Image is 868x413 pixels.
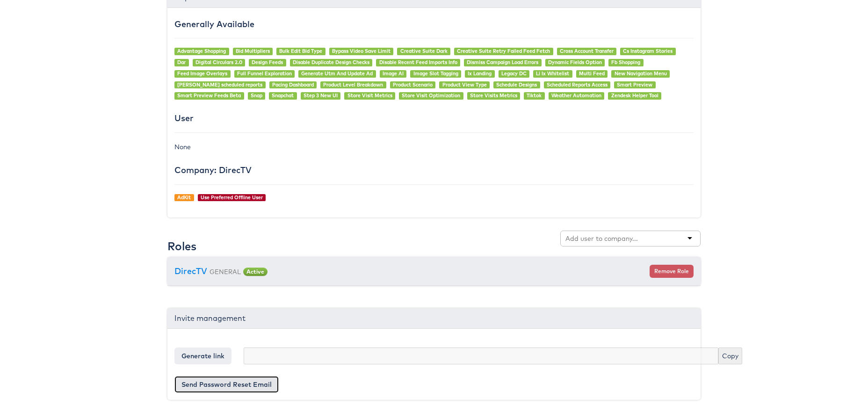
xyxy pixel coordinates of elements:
a: Feed Image Overlays [177,70,227,77]
a: Zendesk Helper Tool [611,92,658,99]
a: Legacy DC [501,70,527,77]
input: Add user to company... [565,234,639,243]
button: Send Password Reset Email [174,376,279,393]
a: Digital Circulars 2.0 [195,59,242,65]
a: Bid Multipliers [236,48,270,54]
a: Image Slot Tagging [413,70,458,77]
a: Design Feeds [252,59,283,65]
a: Dar [177,59,186,65]
a: Schedule Designs [496,81,537,88]
a: Scheduled Reports Access [547,81,608,88]
a: Cs Instagram Stories [623,48,673,54]
a: Smart Preview [617,81,652,88]
a: Ix Landing [468,70,492,77]
div: None [174,142,694,152]
a: Cross Account Transfer [560,48,614,54]
a: Tiktok [527,92,542,99]
a: Li Ix Whitelist [536,70,569,77]
a: Step 3 New UI [304,92,338,99]
a: Multi Feed [579,70,605,77]
a: Store Visits Metrics [470,92,517,99]
a: Snap [251,92,262,99]
h4: User [174,114,694,123]
a: Store Visit Metrics [347,92,392,99]
a: Weather Automation [551,92,601,99]
a: Dismiss Campaign Load Errors [467,59,538,65]
a: Use Preferred Offline User [201,194,263,201]
a: DirecTV [174,266,207,276]
a: Smart Preview Feeds Beta [177,92,241,99]
a: Creative Suite Dark [400,48,448,54]
div: Invite management [167,308,701,329]
a: Product View Type [442,81,487,88]
a: Dynamic Fields Option [548,59,602,65]
button: Copy [718,348,742,364]
a: Full Funnel Exploration [237,70,292,77]
a: Creative Suite Retry Failed Feed Fetch [457,48,550,54]
a: Snapchat [272,92,294,99]
a: Advantage Shopping [177,48,226,54]
a: Fb Shopping [611,59,640,65]
a: Bulk Edit Bid Type [279,48,322,54]
h4: Generally Available [174,20,694,29]
h3: Roles [167,240,196,252]
a: [PERSON_NAME] scheduled reports [177,81,262,88]
span: Active [243,268,268,276]
a: New Navigation Menu [615,70,667,77]
button: Generate link [174,348,231,364]
a: Generate Utm And Update Ad [301,70,373,77]
a: Disable Recent Feed Imports Info [379,59,457,65]
small: GENERAL [210,268,241,275]
a: Product Scenario [393,81,433,88]
a: Image AI [383,70,404,77]
button: Remove Role [650,265,694,278]
a: Pacing Dashboard [272,81,314,88]
a: Store Visit Optimization [402,92,460,99]
a: Bypass Video Save Limit [332,48,391,54]
a: AdKit [177,194,191,201]
a: Disable Duplicate Design Checks [293,59,369,65]
a: Product Level Breakdown [323,81,383,88]
h4: Company: DirecTV [174,166,694,175]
